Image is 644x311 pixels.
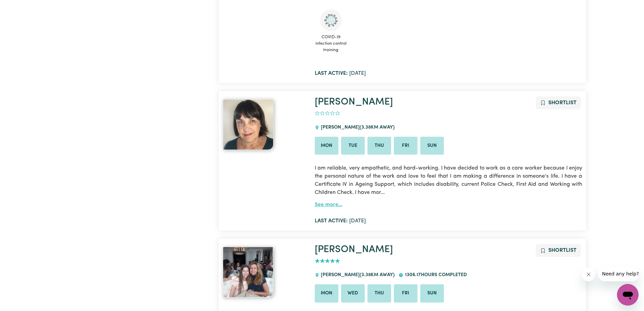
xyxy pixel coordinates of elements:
[315,257,340,265] div: add rating by typing an integer from 0 to 5 or pressing arrow keys
[315,245,393,254] a: [PERSON_NAME]
[360,125,395,130] span: ( 3.38 km away)
[536,244,581,257] button: Add to shortlist
[315,118,399,137] div: [PERSON_NAME]
[315,110,340,117] div: add rating by typing an integer from 0 to 5 or pressing arrow keys
[394,284,418,303] li: Available on Fri
[617,284,639,306] iframe: Button to launch messaging window
[598,266,639,281] iframe: Message from company
[315,202,342,207] a: See more...
[315,160,582,201] p: I am reliable, very empathetic, and hard-working. I have decided to work as a care worker because...
[315,137,338,155] li: Available on Mon
[315,71,366,76] span: [DATE]
[223,99,307,150] a: Rita
[315,218,366,224] span: [DATE]
[367,284,391,303] li: Available on Thu
[548,100,576,106] span: Shortlist
[536,96,581,109] button: Add to shortlist
[315,97,393,107] a: [PERSON_NAME]
[341,284,365,303] li: Available on Wed
[315,71,348,76] b: Last active:
[320,9,342,31] img: CS Academy: COVID-19 Infection Control Training course completed
[223,99,273,150] img: View Rita's profile
[315,218,348,224] b: Last active:
[548,248,576,253] span: Shortlist
[582,268,595,281] iframe: Close message
[341,137,365,155] li: Available on Tue
[223,247,273,297] img: View Tiffany's profile
[4,5,41,10] span: Need any help?
[315,31,347,56] span: COVID-19 infection control training
[223,247,307,297] a: Tiffany
[399,266,471,284] div: 1306.17 hours completed
[315,284,338,303] li: Available on Mon
[367,137,391,155] li: Available on Thu
[360,272,395,277] span: ( 3.38 km away)
[315,266,399,284] div: [PERSON_NAME]
[420,284,444,303] li: Available on Sun
[394,137,418,155] li: Available on Fri
[420,137,444,155] li: Available on Sun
